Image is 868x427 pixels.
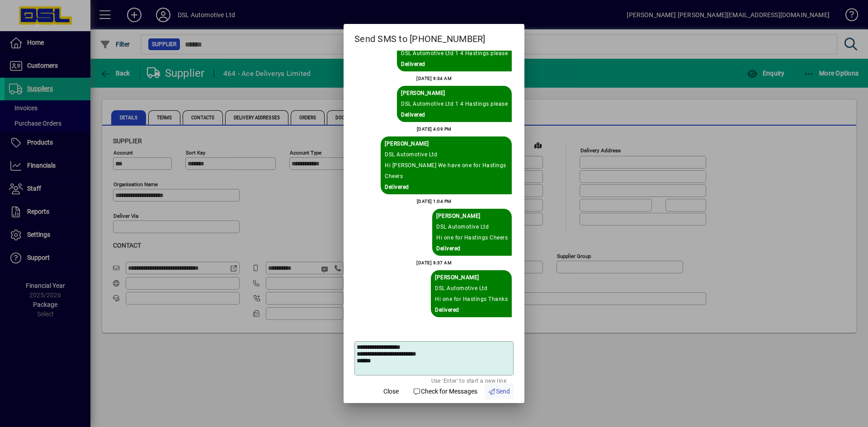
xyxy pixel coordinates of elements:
[385,149,508,182] div: DSL Automotive Ltd Hi [PERSON_NAME] We have one for Hastings Cheers
[383,387,399,396] span: Close
[401,59,508,70] div: Delivered
[377,383,406,399] button: Close
[435,272,508,283] div: Sent By
[431,375,506,385] mat-hint: Use 'Enter' to start a new line
[417,124,452,135] div: [DATE] 4:09 PM
[417,196,452,207] div: [DATE] 1:04 PM
[344,24,524,50] h2: Send SMS to [PHONE_NUMBER]
[485,383,514,399] button: Send
[436,221,508,243] div: DSL Automotive Ltd Hi one for Hastings Cheers
[488,387,510,396] span: Send
[435,283,508,305] div: DSL Automotive Ltd Hi one for Hastings Thanks
[401,109,508,120] div: Delivered
[401,88,508,99] div: Sent By
[436,211,508,221] div: Sent By
[385,182,508,192] div: Delivered
[435,305,508,315] div: Delivered
[409,383,481,399] button: Check for Messages
[385,138,508,149] div: Sent By
[413,387,477,396] span: Check for Messages
[416,258,452,268] div: [DATE] 9:37 AM
[416,73,452,84] div: [DATE] 9:34 AM
[401,48,508,59] div: DSL Automotive Ltd 1 4 Hastings please
[401,99,508,109] div: DSL Automotive Ltd 1 4 Hastings please
[436,243,508,254] div: Delivered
